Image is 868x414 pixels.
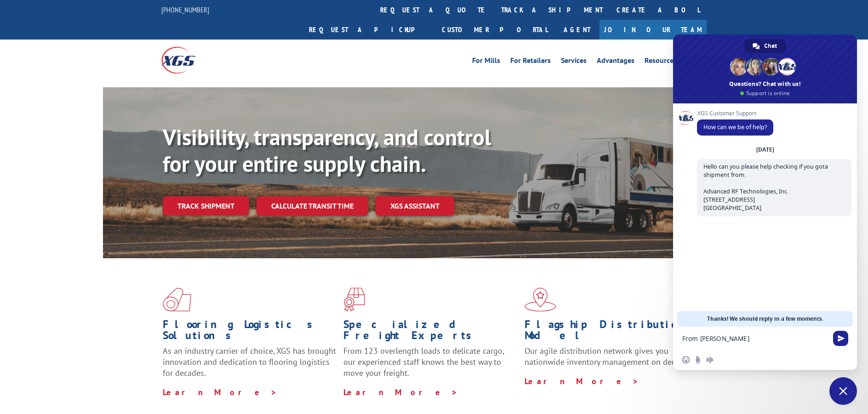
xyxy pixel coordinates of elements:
a: Track shipment [163,196,249,216]
a: Calculate transit time [257,196,368,216]
h1: Specialized Freight Experts [343,319,517,346]
a: Customer Portal [435,20,554,40]
span: Insert an emoji [682,356,690,363]
span: Send [833,331,848,346]
img: xgs-icon-flagship-distribution-model-red [525,288,556,312]
div: [DATE] [756,147,774,153]
p: From 123 overlength loads to delicate cargo, our experienced staff knows the best way to move you... [343,346,517,386]
b: Visibility, transparency, and control for your entire supply chain. [163,123,491,178]
a: Agent [554,20,600,40]
img: xgs-icon-focused-on-flooring-red [343,288,365,312]
a: Join Our Team [600,20,707,40]
a: Chat [744,39,786,53]
textarea: Compose your message... [682,327,829,350]
a: Resources [645,57,677,67]
a: Request a pickup [302,20,435,40]
h1: Flooring Logistics Solutions [163,319,337,346]
a: Services [561,57,587,67]
a: Advantages [597,57,634,67]
span: Chat [764,39,777,53]
span: Our agile distribution network gives you nationwide inventory management on demand. [525,346,694,367]
img: xgs-icon-total-supply-chain-intelligence-red [163,288,191,312]
a: Learn More > [343,387,458,397]
a: [PHONE_NUMBER] [161,5,209,14]
a: Close chat [829,377,857,405]
span: Hello can you please help checking if you gota shipment from: Advanced RF Technologies, Inc. [STR... [703,163,828,212]
h1: Flagship Distribution Model [525,319,698,346]
a: XGS ASSISTANT [376,196,454,216]
a: Learn More > [525,376,639,386]
a: Learn More > [163,387,277,397]
span: How can we be of help? [703,123,767,131]
span: Audio message [706,356,714,363]
span: Thanks! We should reply in a few moments. [707,311,823,327]
a: For Mills [472,57,500,67]
span: As an industry carrier of choice, XGS has brought innovation and dedication to flooring logistics... [163,346,336,378]
span: XGS Customer Support [697,110,773,117]
a: For Retailers [510,57,551,67]
span: Send a file [694,356,702,363]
